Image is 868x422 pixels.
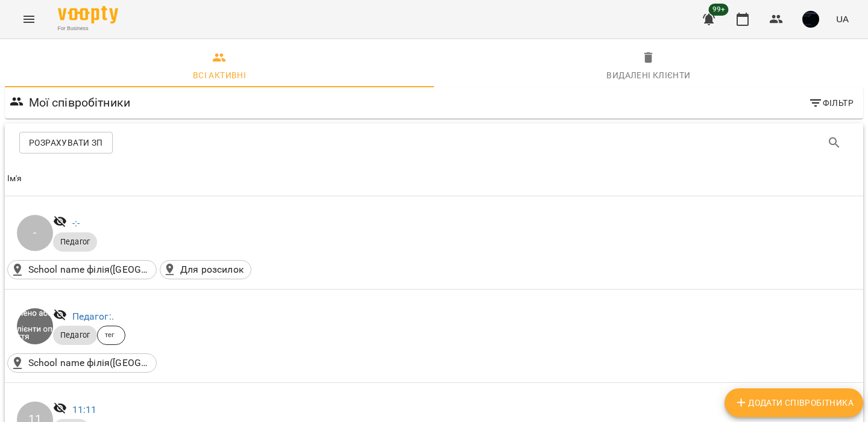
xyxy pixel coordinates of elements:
[7,353,157,373] div: School name філія(Україна)
[7,172,22,186] div: Sort
[97,326,125,345] div: тег
[29,135,103,150] span: Розрахувати ЗП
[58,25,118,33] span: For Business
[28,262,149,277] p: School name філія([GEOGRAPHIC_DATA])
[7,172,861,186] span: Ім'я
[180,262,244,277] p: Для розсилок
[17,215,53,251] div: -
[72,311,114,322] a: Педагог:.
[820,128,849,157] button: Search
[606,68,690,82] div: Видалені клієнти
[5,123,863,162] div: Table Toolbar
[193,68,246,82] div: Всі активні
[105,330,115,341] p: тег
[58,6,118,23] img: Voopty Logo
[836,13,849,25] span: UA
[19,132,113,154] button: Розрахувати ЗП
[7,172,22,186] div: Ім'я
[831,8,854,30] button: UA
[72,404,97,415] a: 11:11
[802,11,819,28] img: 70f1f051df343a6fb468a105ee959377.png
[14,5,43,34] button: Menu
[28,356,149,370] p: School name філія([GEOGRAPHIC_DATA])
[29,93,131,112] h6: Мої співробітники
[808,96,854,110] span: Фільтр
[72,217,80,229] a: -:-
[709,4,729,16] span: 99+
[7,260,157,279] div: School name філія(Україна)
[17,308,53,344] img: .
[160,260,251,279] div: Для розсилок()
[725,388,863,417] button: Додати співробітника
[53,330,97,341] span: Педагог
[804,92,858,114] button: Фільтр
[734,396,854,410] span: Додати співробітника
[53,237,97,247] span: Педагог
